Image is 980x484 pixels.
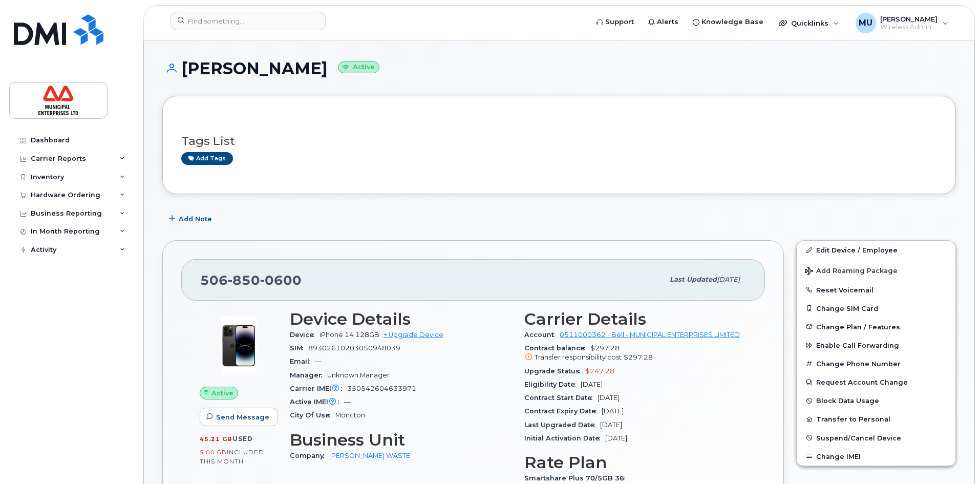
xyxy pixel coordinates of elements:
button: Add Roaming Package [797,260,955,281]
span: [DATE] [581,381,603,388]
button: Suspend/Cancel Device [797,429,955,447]
button: Reset Voicemail [797,281,955,299]
span: Upgrade Status [524,367,585,375]
span: Enable Call Forwarding [816,342,899,349]
button: Change Phone Number [797,354,955,373]
button: Enable Call Forwarding [797,336,955,354]
span: Manager [290,371,327,379]
h3: Tags List [181,135,937,148]
span: included this month [200,448,264,465]
span: Eligibility Date [524,381,581,388]
button: Request Account Change [797,373,955,391]
span: [DATE] [602,407,624,415]
h3: Business Unit [290,431,512,449]
span: $297.28 [524,344,747,363]
button: Add Note [162,209,221,228]
span: Send Message [216,412,269,422]
span: 350542604633971 [347,385,416,392]
span: 5.00 GB [200,449,227,456]
span: Email [290,357,315,365]
a: 0511000362 - Bell - MUNICIPAL ENTERPRISES LIMITED [560,331,740,339]
span: Active [211,388,233,398]
span: — [315,357,322,365]
span: Last updated [670,276,717,283]
img: image20231002-3703462-njx0qo.jpeg [208,315,269,376]
span: Transfer responsibility cost [535,353,622,361]
span: Contract balance [524,344,590,352]
button: Change IMEI [797,447,955,466]
span: Company [290,452,329,459]
span: City Of Use [290,411,335,419]
h1: [PERSON_NAME] [162,59,956,77]
span: $297.28 [624,353,653,361]
span: [DATE] [598,394,620,402]
span: 89302610203050948039 [308,344,400,352]
span: Suspend/Cancel Device [816,434,901,441]
button: Change SIM Card [797,299,955,318]
span: 506 [200,272,302,288]
h3: Device Details [290,310,512,328]
span: Add Roaming Package [805,267,898,277]
h3: Carrier Details [524,310,747,328]
span: [DATE] [605,434,627,442]
span: 0600 [260,272,302,288]
span: 45.21 GB [200,435,232,443]
span: Last Upgraded Date [524,421,600,429]
button: Block Data Usage [797,391,955,410]
span: Moncton [335,411,365,419]
span: Initial Activation Date [524,434,605,442]
span: Add Note [179,214,212,224]
span: Unknown Manager [327,371,390,379]
a: Add tags [181,152,233,165]
small: Active [338,61,379,73]
a: Edit Device / Employee [797,241,955,259]
span: [DATE] [717,276,740,283]
span: Contract Expiry Date [524,407,602,415]
span: Carrier IMEI [290,385,347,392]
span: Account [524,331,560,339]
a: + Upgrade Device [384,331,443,339]
span: 850 [228,272,260,288]
button: Transfer to Personal [797,410,955,428]
a: [PERSON_NAME] WASTE [329,452,410,459]
span: Device [290,331,319,339]
span: SIM [290,344,308,352]
span: Smartshare Plus 70/5GB 36 [524,474,630,482]
span: used [232,435,253,443]
span: $247.28 [585,367,614,375]
span: iPhone 14 128GB [319,331,379,339]
span: [DATE] [600,421,622,429]
span: Active IMEI [290,398,344,406]
button: Change Plan / Features [797,318,955,336]
h3: Rate Plan [524,453,747,472]
span: — [344,398,351,406]
span: Contract Start Date [524,394,598,402]
button: Send Message [200,408,278,426]
span: Change Plan / Features [816,323,900,330]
